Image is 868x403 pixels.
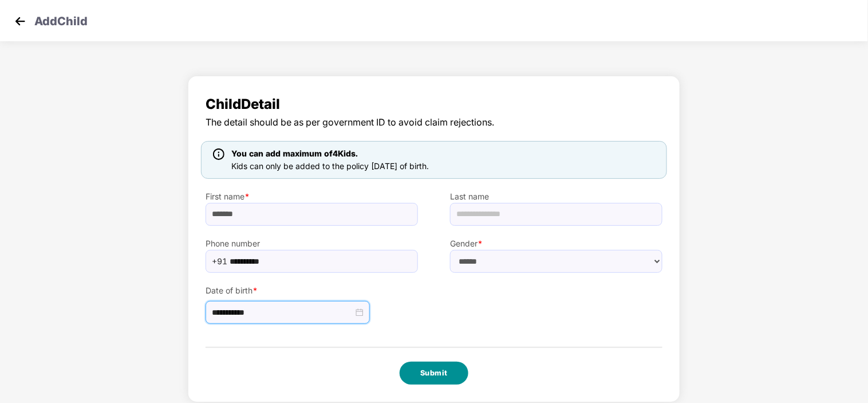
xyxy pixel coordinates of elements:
[450,190,662,203] label: Last name
[34,13,88,26] p: Add Child
[212,253,227,270] span: +91
[206,284,418,297] label: Date of birth
[400,362,468,385] button: Submit
[206,93,662,115] span: Child Detail
[206,237,418,250] label: Phone number
[206,115,662,130] span: The detail should be as per government ID to avoid claim rejections.
[206,190,418,203] label: First name
[450,237,662,250] label: Gender
[11,13,29,30] img: svg+xml;base64,PHN2ZyB4bWxucz0iaHR0cDovL3d3dy53My5vcmcvMjAwMC9zdmciIHdpZHRoPSIzMCIgaGVpZ2h0PSIzMC...
[231,161,429,171] span: Kids can only be added to the policy [DATE] of birth.
[231,148,358,158] span: You can add maximum of 4 Kids.
[213,148,224,160] img: icon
